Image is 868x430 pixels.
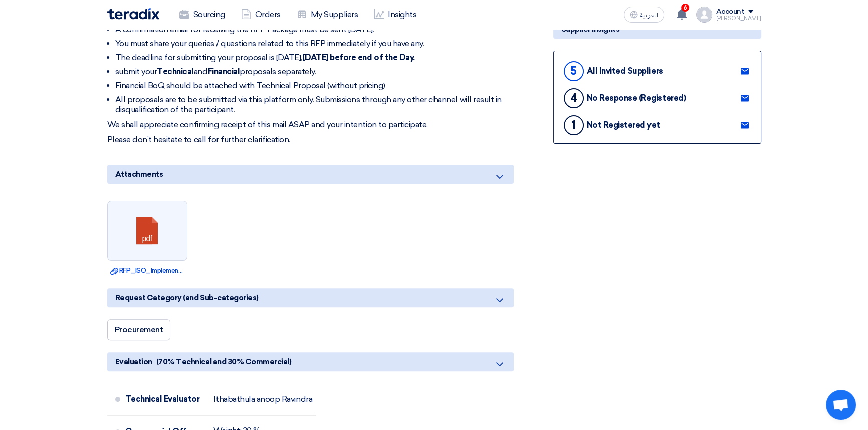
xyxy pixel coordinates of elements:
span: (70% Technical and 30% Commercial) [156,356,292,367]
strong: [DATE] before end of the Day. [302,53,415,62]
span: Procurement [115,325,163,334]
span: Request Category (and Sub-categories) [115,292,259,303]
li: Financial BoQ should be attached with Technical Proposal (without pricing) [115,81,514,91]
span: العربية [640,12,658,19]
div: Ithabathula anoop Ravindra [213,394,313,404]
img: Teradix logo [107,8,159,20]
li: You must share your queries / questions related to this RFP immediately if you have any. [115,39,514,49]
span: 6 [681,4,689,12]
li: The deadline for submitting your proposal is [DATE], [115,53,514,63]
p: We shall appreciate confirming receipt of this mail ASAP and your intention to participate. [107,120,514,130]
a: My Suppliers [289,4,366,26]
span: Attachments [115,169,163,180]
div: No Response (Registered) [587,93,686,103]
div: 4 [564,88,584,108]
a: Open chat [826,390,856,420]
a: Orders [233,4,289,26]
a: RFP_ISO_Implementation_and_Certification_requirementv.pdf [110,266,184,276]
div: 1 [564,115,584,135]
img: profile_test.png [696,7,712,23]
a: Sourcing [171,4,233,26]
strong: Technical [157,67,194,76]
span: Evaluation [115,356,152,367]
a: Insights [366,4,424,26]
div: Not Registered yet [587,120,660,130]
div: All Invited Suppliers [587,66,663,76]
strong: Financial [207,67,240,76]
div: Account [716,8,745,16]
li: All proposals are to be submitted via this platform only. Submissions through any other channel w... [115,95,514,115]
div: Technical Evaluator [125,387,205,411]
div: [PERSON_NAME] [716,16,761,21]
p: Please don’t hesitate to call for further clarification. [107,135,514,145]
li: A confirmation email for receiving the RFP Package must be sent [DATE]. [115,25,514,35]
li: submit your and proposals separately. [115,67,514,77]
div: 5 [564,61,584,81]
button: العربية [624,7,664,23]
